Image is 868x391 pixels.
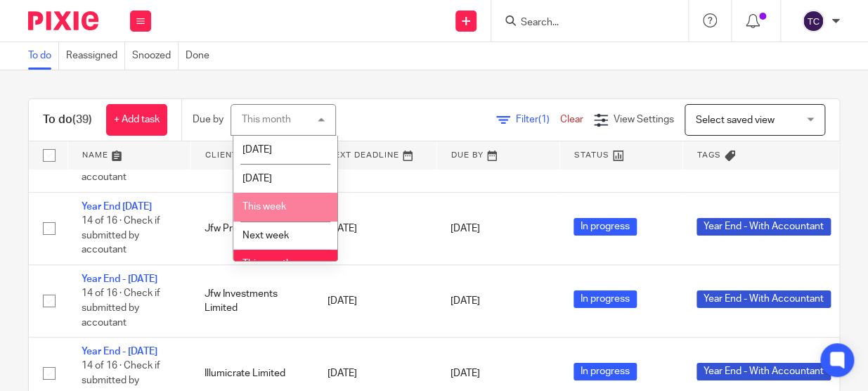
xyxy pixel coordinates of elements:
a: To do [28,42,59,70]
p: Due by [193,113,224,127]
td: [DATE] [313,265,436,338]
td: Jfw Investments Limited [190,265,313,338]
span: 14 of 16 · Check if submitted by accoutant [82,217,160,255]
a: + Add task [106,104,167,136]
a: Year End - [DATE] [82,274,157,284]
span: [DATE] [451,224,480,233]
span: This month [242,259,292,269]
span: Year End - With Accountant [697,290,831,308]
span: [DATE] [242,174,272,184]
span: [DATE] [242,145,272,155]
input: Search [519,17,646,30]
span: 14 of 16 · Check if submitted by accoutant [82,144,160,183]
span: In progress [574,363,637,380]
a: Snoozed [132,42,179,70]
a: Clear [560,115,583,124]
span: In progress [574,218,637,236]
span: (1) [538,115,550,124]
a: Done [186,42,216,70]
span: Tags [697,151,721,159]
span: [DATE] [451,296,480,306]
span: Year End - With Accountant [697,218,831,236]
span: This week [242,202,286,212]
div: This month [242,115,291,124]
a: Year End [DATE] [82,202,152,212]
td: [DATE] [313,193,436,265]
td: Jfw Properties Ltd [190,193,313,265]
span: Year End - With Accountant [697,363,831,380]
h1: To do [43,113,92,127]
span: Next week [242,231,289,241]
span: View Settings [614,115,674,124]
img: svg%3E [802,10,824,32]
a: Year End - [DATE] [82,347,157,357]
span: Filter [516,115,560,124]
span: [DATE] [451,368,480,378]
img: Pixie [28,11,98,30]
span: 14 of 16 · Check if submitted by accoutant [82,289,160,328]
a: Reassigned [66,42,125,70]
span: (39) [72,114,92,125]
span: In progress [574,290,637,308]
span: Select saved view [696,115,775,125]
